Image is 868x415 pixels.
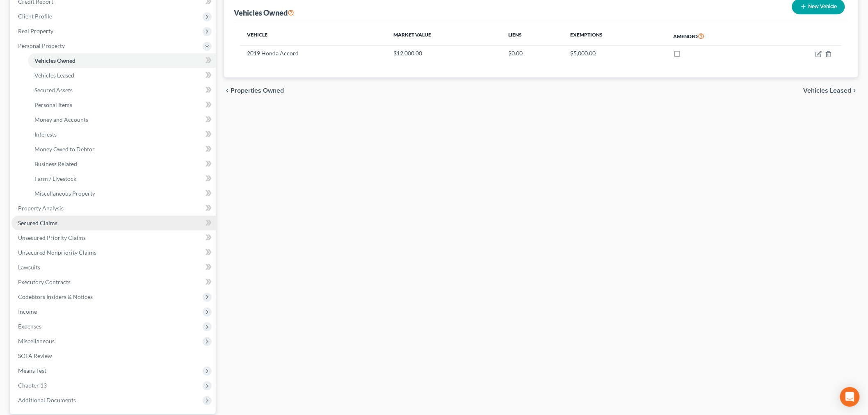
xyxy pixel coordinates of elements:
a: Miscellaneous Property [28,186,216,201]
th: Exemptions [564,27,667,46]
span: Miscellaneous Property [34,190,95,197]
span: Real Property [18,27,53,34]
a: Interests [28,127,216,142]
a: Unsecured Priority Claims [11,230,216,245]
a: Money and Accounts [28,112,216,127]
span: Personal Property [18,42,65,49]
th: Market Value [387,27,502,46]
span: Personal Items [34,101,72,108]
td: $5,000.00 [564,46,667,61]
span: Executory Contracts [18,278,71,285]
a: Personal Items [28,98,216,112]
th: Vehicle [240,27,387,46]
span: Chapter 13 [18,382,47,389]
span: Lawsuits [18,264,40,271]
span: Properties Owned [231,87,284,94]
a: Vehicles Owned [28,53,216,68]
span: Additional Documents [18,397,76,404]
a: Secured Assets [28,83,216,98]
span: Vehicles Leased [804,87,852,94]
i: chevron_right [852,87,858,94]
span: Interests [34,131,57,138]
span: Unsecured Nonpriority Claims [18,249,96,256]
a: Business Related [28,157,216,171]
span: Unsecured Priority Claims [18,234,86,241]
td: 2019 Honda Accord [240,46,387,61]
a: Property Analysis [11,201,216,216]
th: Amended [667,27,767,46]
div: Open Intercom Messenger [840,387,860,407]
span: Business Related [34,160,77,167]
span: Secured Claims [18,219,57,226]
span: Property Analysis [18,205,64,212]
a: Executory Contracts [11,275,216,290]
span: Miscellaneous [18,337,55,344]
a: Secured Claims [11,216,216,230]
div: Vehicles Owned [234,8,294,18]
button: Vehicles Leased chevron_right [804,87,858,94]
span: Secured Assets [34,87,73,93]
span: Codebtors Insiders & Notices [18,293,93,300]
a: Lawsuits [11,260,216,275]
a: Vehicles Leased [28,68,216,83]
span: Vehicles Leased [34,72,74,79]
a: Money Owed to Debtor [28,142,216,157]
td: $0.00 [502,46,564,61]
th: Liens [502,27,564,46]
span: Income [18,308,37,315]
span: Expenses [18,323,41,330]
i: chevron_left [224,87,231,94]
span: Money Owed to Debtor [34,146,95,153]
button: chevron_left Properties Owned [224,87,284,94]
span: Vehicles Owned [34,57,75,64]
a: Farm / Livestock [28,171,216,186]
a: SOFA Review [11,349,216,363]
span: Means Test [18,367,46,374]
span: SOFA Review [18,352,52,359]
span: Farm / Livestock [34,175,76,182]
td: $12,000.00 [387,46,502,61]
a: Unsecured Nonpriority Claims [11,245,216,260]
span: Money and Accounts [34,116,88,123]
span: Client Profile [18,13,52,20]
